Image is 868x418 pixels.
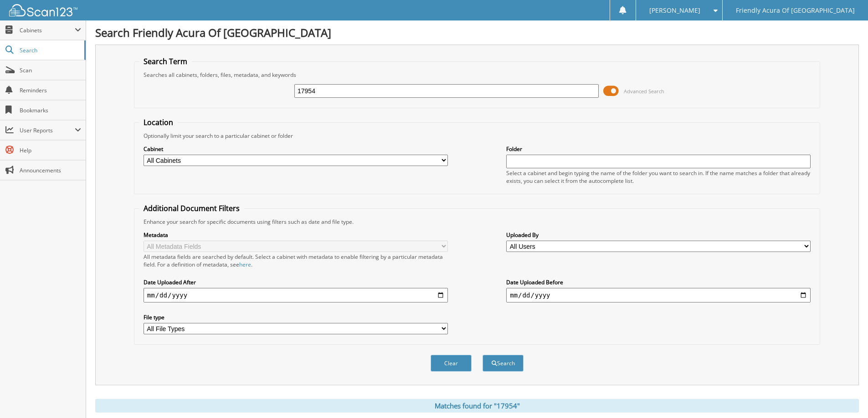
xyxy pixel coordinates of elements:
[506,278,811,286] label: Date Uploaded Before
[95,25,859,40] h1: Search Friendly Acura Of [GEOGRAPHIC_DATA]
[20,86,81,94] span: Reminders
[139,203,244,213] legend: Additional Document Filters
[20,26,75,34] span: Cabinets
[431,355,472,372] button: Clear
[20,126,75,134] span: User Reports
[144,278,448,286] label: Date Uploaded After
[649,8,700,13] span: [PERSON_NAME]
[239,261,251,268] a: here
[20,46,80,54] span: Search
[144,288,448,302] input: start
[506,231,811,239] label: Uploaded By
[506,288,811,302] input: end
[483,355,524,372] button: Search
[506,145,811,153] label: Folder
[144,231,448,239] label: Metadata
[139,132,815,140] div: Optionally limit your search to a particular cabinet or folder
[20,66,81,74] span: Scan
[144,313,448,321] label: File type
[144,253,448,268] div: All metadata fields are searched by default. Select a cabinet with metadata to enable filtering b...
[139,56,192,66] legend: Search Term
[736,8,855,13] span: Friendly Acura Of [GEOGRAPHIC_DATA]
[20,166,81,174] span: Announcements
[624,88,664,95] span: Advanced Search
[95,399,859,413] div: Matches found for "17954"
[20,106,81,114] span: Bookmarks
[506,169,811,185] div: Select a cabinet and begin typing the name of the folder you want to search in. If the name match...
[139,218,815,226] div: Enhance your search for specific documents using filters such as date and file type.
[139,117,178,127] legend: Location
[144,145,448,153] label: Cabinet
[9,4,77,16] img: scan123-logo-white.svg
[139,71,815,79] div: Searches all cabinets, folders, files, metadata, and keywords
[20,146,81,154] span: Help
